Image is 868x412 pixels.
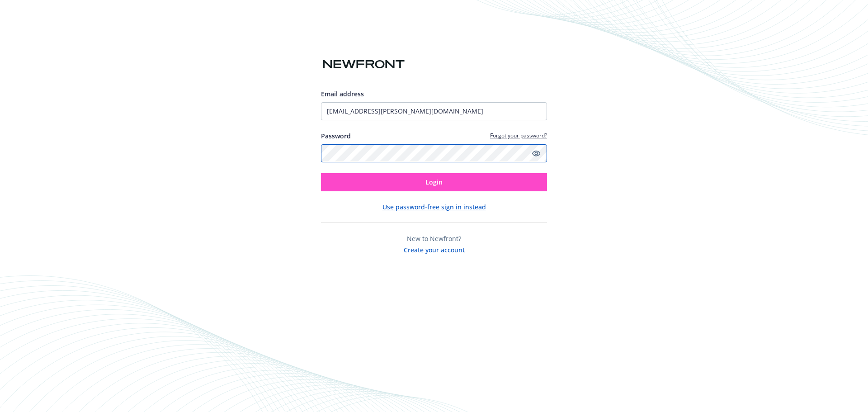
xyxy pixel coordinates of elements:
button: Login [321,173,547,191]
a: Forgot your password? [490,132,547,139]
span: Login [425,178,443,186]
button: Use password-free sign in instead [382,202,486,212]
span: New to Newfront? [407,234,461,243]
button: Create your account [404,243,465,255]
span: Email address [321,90,364,98]
input: Enter your email [321,102,547,120]
a: Show password [531,148,542,159]
input: Enter your password [321,144,547,162]
label: Password [321,131,351,141]
img: Newfront logo [321,57,406,72]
